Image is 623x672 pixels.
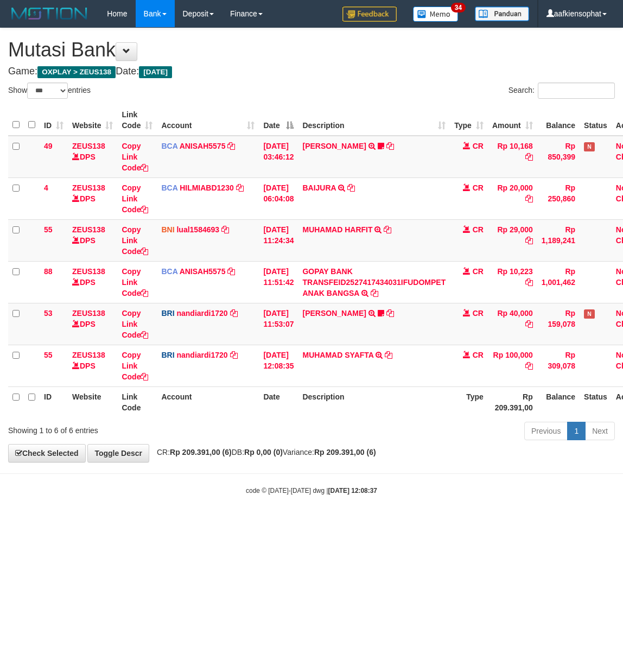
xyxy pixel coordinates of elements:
a: Copy nandiardi1720 to clipboard [230,351,238,359]
a: Copy INA PAUJANAH to clipboard [386,142,394,150]
td: [DATE] 11:53:07 [259,303,298,345]
a: Copy ANISAH5575 to clipboard [227,267,235,276]
a: Copy Link Code [122,351,148,381]
td: DPS [68,303,117,345]
span: 49 [44,142,53,150]
span: Has Note [584,142,595,151]
td: Rp 309,078 [537,345,580,386]
span: CR [473,142,484,150]
a: Copy Link Code [122,225,148,256]
span: OXPLAY > ZEUS138 [37,66,116,78]
th: Type [450,386,488,417]
td: [DATE] 11:24:34 [259,219,298,261]
strong: Rp 0,00 (0) [244,448,283,457]
a: HILMIABD1230 [180,183,234,192]
span: CR: DB: Variance: [151,448,376,457]
td: DPS [68,345,117,386]
label: Show entries [8,83,91,99]
th: Rp 209.391,00 [488,386,537,417]
a: Copy MUHAMAD SYAFTA to clipboard [385,351,392,359]
a: [PERSON_NAME] [302,142,366,150]
a: Copy Link Code [122,309,148,339]
span: 55 [44,351,53,359]
a: Check Selected [8,444,86,462]
a: ZEUS138 [72,267,105,276]
a: Copy Rp 20,000 to clipboard [525,194,533,203]
strong: [DATE] 12:08:37 [328,487,377,495]
label: Search: [508,83,615,99]
strong: Rp 209.391,00 (6) [314,448,376,457]
a: [PERSON_NAME] [302,309,366,318]
td: Rp 1,001,462 [537,261,580,303]
a: Copy Rp 10,223 to clipboard [525,278,533,287]
a: Copy Link Code [122,183,148,214]
a: Next [585,422,615,440]
td: Rp 29,000 [488,219,537,261]
a: Copy GOPAY BANK TRANSFEID2527417434031IFUDOMPET ANAK BANGSA to clipboard [371,289,378,297]
td: Rp 250,860 [537,177,580,219]
span: BRI [161,309,174,318]
span: CR [473,351,484,359]
span: CR [473,183,484,192]
span: CR [473,267,484,276]
span: [DATE] [139,66,172,78]
td: [DATE] 06:04:08 [259,177,298,219]
a: ZEUS138 [72,351,105,359]
a: Copy Rp 29,000 to clipboard [525,236,533,245]
a: ZEUS138 [72,309,105,318]
th: Account: activate to sort column ascending [157,105,259,136]
th: Date: activate to sort column descending [259,105,298,136]
th: Website [68,386,117,417]
td: DPS [68,136,117,178]
img: panduan.png [475,7,529,21]
img: Button%20Memo.svg [413,7,459,22]
th: Description: activate to sort column ascending [298,105,450,136]
small: code © [DATE]-[DATE] dwg | [246,487,377,495]
span: BNI [161,225,174,234]
h4: Game: Date: [8,66,615,77]
a: ANISAH5575 [180,267,226,276]
th: ID [40,386,68,417]
a: Copy nandiardi1720 to clipboard [230,309,238,318]
th: Balance [537,105,580,136]
a: 1 [567,422,586,440]
span: 34 [451,3,466,12]
span: BRI [161,351,174,359]
th: Account [157,386,259,417]
th: Amount: activate to sort column ascending [488,105,537,136]
td: DPS [68,261,117,303]
span: 55 [44,225,53,234]
a: ZEUS138 [72,183,105,192]
span: BCA [161,142,177,150]
a: Copy BASILIUS CHARL to clipboard [386,309,394,318]
th: Status [580,105,612,136]
th: Date [259,386,298,417]
td: DPS [68,177,117,219]
a: Copy HILMIABD1230 to clipboard [236,183,244,192]
a: MUHAMAD SYAFTA [302,351,373,359]
img: Feedback.jpg [342,7,397,22]
span: 88 [44,267,53,276]
a: Copy Link Code [122,142,148,172]
a: ZEUS138 [72,142,105,150]
img: MOTION_logo.png [8,5,91,22]
span: 4 [44,183,48,192]
td: [DATE] 03:46:12 [259,136,298,178]
a: Copy lual1584693 to clipboard [221,225,229,234]
input: Search: [538,83,615,99]
a: MUHAMAD HARFIT [302,225,372,234]
td: Rp 10,223 [488,261,537,303]
span: 53 [44,309,53,318]
a: Copy BAIJURA to clipboard [347,183,355,192]
a: GOPAY BANK TRANSFEID2527417434031IFUDOMPET ANAK BANGSA [302,267,446,297]
a: Toggle Descr [87,444,149,462]
h1: Mutasi Bank [8,39,615,61]
td: Rp 20,000 [488,177,537,219]
a: BAIJURA [302,183,336,192]
span: BCA [161,267,177,276]
td: [DATE] 12:08:35 [259,345,298,386]
th: Balance [537,386,580,417]
a: Copy Link Code [122,267,148,297]
th: Link Code [117,386,157,417]
td: [DATE] 11:51:42 [259,261,298,303]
